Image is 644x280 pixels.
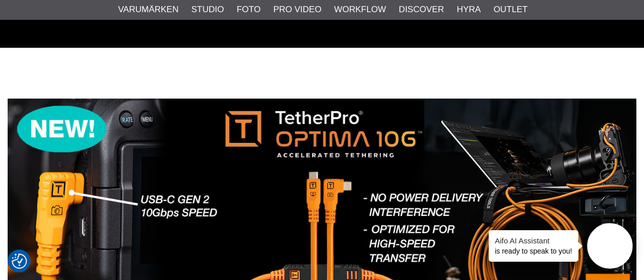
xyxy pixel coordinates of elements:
[457,3,481,16] a: Hyra
[118,3,179,16] a: Varumärken
[489,230,578,262] div: is ready to speak to you!
[12,252,27,270] button: Samtyckesinställningar
[334,3,386,16] a: Workflow
[12,254,27,269] img: Revisit consent button
[399,3,444,16] a: Discover
[191,3,224,16] a: Studio
[495,235,572,246] h4: Aifo AI Assistant
[493,3,527,16] a: Outlet
[273,3,321,16] a: Pro Video
[237,3,261,16] a: Foto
